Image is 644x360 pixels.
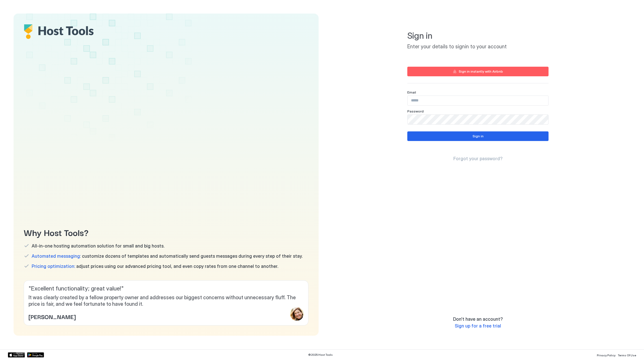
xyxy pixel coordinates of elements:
span: Terms Of Use [618,354,636,357]
span: Enter your details to signin to your account [407,44,549,50]
a: Google Play Store [27,352,44,357]
a: Sign up for a free trial [455,323,501,329]
div: profile [290,307,304,321]
span: © 2025 Host Tools [308,353,333,357]
button: Sign in [407,131,549,141]
span: Don't have an account? [453,316,503,322]
span: Sign in [407,31,549,41]
span: customize dozens of templates and automatically send guests messages during every step of their s... [32,253,303,259]
a: Privacy Policy [597,352,615,358]
span: " Excellent functionality; great value! " [29,285,304,292]
span: Email [407,90,416,94]
span: Forgot your password? [453,156,502,161]
span: Why Host Tools? [24,226,308,238]
span: adjust prices using our advanced pricing tool, and even copy rates from one channel to another. [32,263,278,269]
span: It was clearly created by a fellow property owner and addresses our biggest concerns without unne... [29,294,304,307]
span: Pricing optimization: [32,263,75,269]
span: All-in-one hosting automation solution for small and big hosts. [32,243,164,249]
div: Sign in instantly with Airbnb [459,69,503,74]
span: Password [407,109,424,113]
a: Terms Of Use [618,352,636,358]
span: [PERSON_NAME] [29,312,76,321]
input: Input Field [408,115,548,124]
a: Forgot your password? [453,156,502,162]
div: Sign in [473,134,484,139]
span: Privacy Policy [597,354,615,357]
a: App Store [8,352,25,357]
input: Input Field [408,96,548,105]
span: Automated messaging: [32,253,81,259]
button: Sign in instantly with Airbnb [407,67,549,76]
